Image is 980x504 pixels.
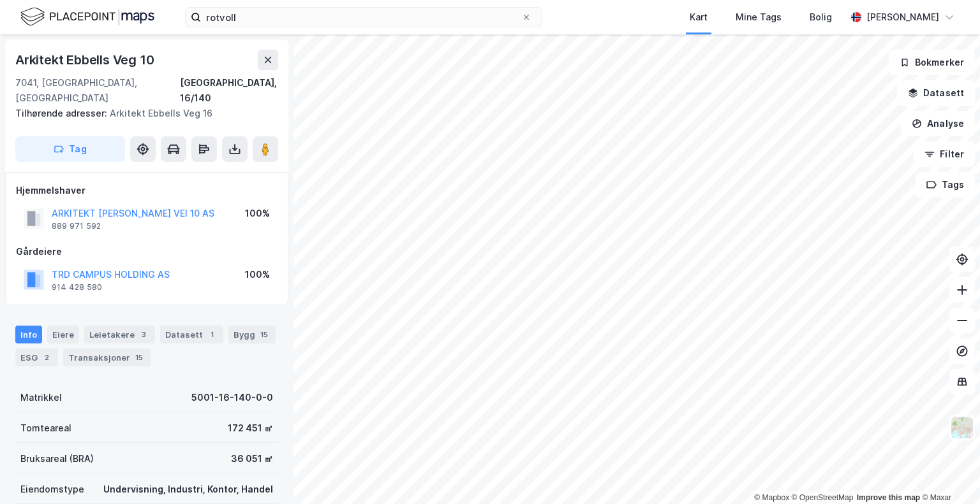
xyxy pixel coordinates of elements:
[914,141,975,167] button: Filter
[897,80,975,106] button: Datasett
[191,390,273,405] div: 5001-16-140-0-0
[258,328,271,341] div: 15
[916,443,980,504] div: Kontrollprogram for chat
[205,328,218,341] div: 1
[133,351,145,364] div: 15
[20,482,84,497] div: Eiendomstype
[15,136,125,162] button: Tag
[20,390,62,405] div: Matrikkel
[40,351,53,364] div: 2
[15,108,110,119] span: Tilhørende adresser:
[15,50,156,70] div: Arkitekt Ebbells Veg 10
[916,443,980,504] iframe: Chat Widget
[15,326,42,343] div: Info
[180,75,278,106] div: [GEOGRAPHIC_DATA], 16/140
[63,349,151,366] div: Transaksjoner
[16,244,278,259] div: Gårdeiere
[810,10,832,25] div: Bolig
[754,493,789,502] a: Mapbox
[52,282,102,292] div: 914 428 580
[857,493,920,502] a: Improve this map
[20,451,94,466] div: Bruksareal (BRA)
[15,349,58,366] div: ESG
[792,493,854,502] a: OpenStreetMap
[866,10,939,25] div: [PERSON_NAME]
[245,206,270,221] div: 100%
[950,415,974,440] img: Z
[889,50,975,75] button: Bokmerker
[231,451,273,466] div: 36 051 ㎡
[160,326,223,343] div: Datasett
[901,111,975,136] button: Analyse
[137,328,150,341] div: 3
[15,106,268,121] div: Arkitekt Ebbells Veg 16
[15,75,180,106] div: 7041, [GEOGRAPHIC_DATA], [GEOGRAPHIC_DATA]
[736,10,782,25] div: Mine Tags
[84,326,155,343] div: Leietakere
[47,326,79,343] div: Eiere
[916,172,975,198] button: Tags
[228,421,273,436] div: 172 451 ㎡
[52,221,101,231] div: 889 971 592
[690,10,708,25] div: Kart
[20,421,71,436] div: Tomteareal
[20,6,154,28] img: logo.f888ab2527a4732fd821a326f86c7f29.svg
[103,482,273,497] div: Undervisning, Industri, Kontor, Handel
[16,183,278,198] div: Hjemmelshaver
[228,326,276,343] div: Bygg
[245,267,270,282] div: 100%
[201,8,521,27] input: Søk på adresse, matrikkel, gårdeiere, leietakere eller personer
